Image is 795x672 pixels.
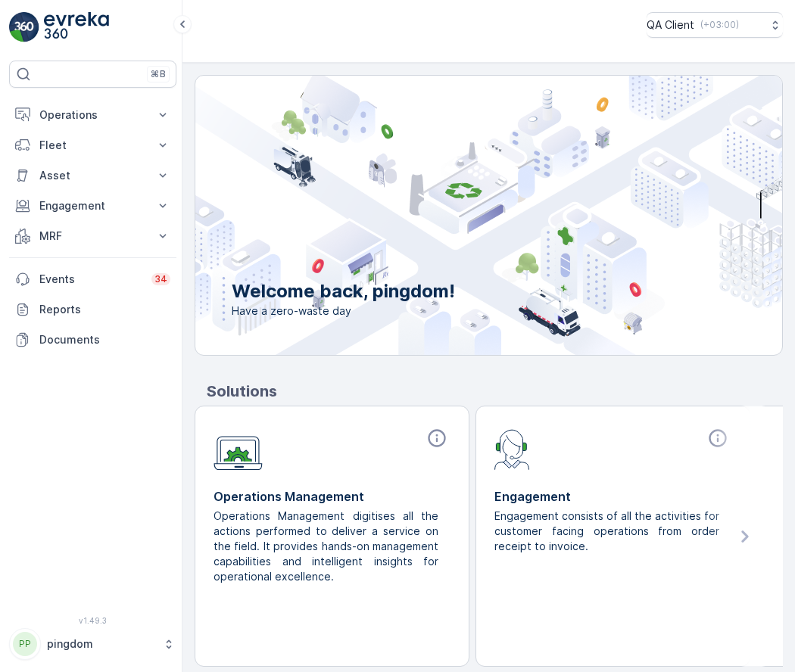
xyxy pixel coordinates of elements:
[39,332,170,347] p: Documents
[232,303,455,319] span: Have a zero-waste day
[39,168,146,183] p: Asset
[9,264,176,294] a: Events34
[9,130,176,160] button: Fleet
[9,221,176,251] button: MRF
[39,302,170,317] p: Reports
[151,68,166,80] p: ⌘B
[39,229,146,244] p: MRF
[9,628,176,660] button: PPpingdom
[9,100,176,130] button: Operations
[647,17,694,33] p: QA Client
[9,12,39,42] img: logo
[494,509,719,554] p: Engagement consists of all the activities for customer facing operations from order receipt to in...
[700,19,739,31] p: ( +03:00 )
[154,273,167,285] p: 34
[214,509,438,584] p: Operations Management digitises all the actions performed to deliver a service on the field. It p...
[9,616,176,625] span: v 1.49.3
[127,76,782,355] img: city illustration
[214,487,450,506] p: Operations Management
[39,272,142,287] p: Events
[232,279,455,303] p: Welcome back, pingdom!
[9,191,176,221] button: Engagement
[214,428,263,471] img: module-icon
[207,380,783,403] p: Solutions
[494,487,731,506] p: Engagement
[494,428,530,470] img: module-icon
[39,198,146,213] p: Engagement
[39,107,146,123] p: Operations
[9,325,176,355] a: Documents
[39,138,146,153] p: Fleet
[9,294,176,325] a: Reports
[47,636,155,652] p: pingdom
[647,12,783,38] button: QA Client(+03:00)
[9,160,176,191] button: Asset
[44,12,109,42] img: logo_light-DOdMpM7g.png
[13,632,37,656] div: PP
